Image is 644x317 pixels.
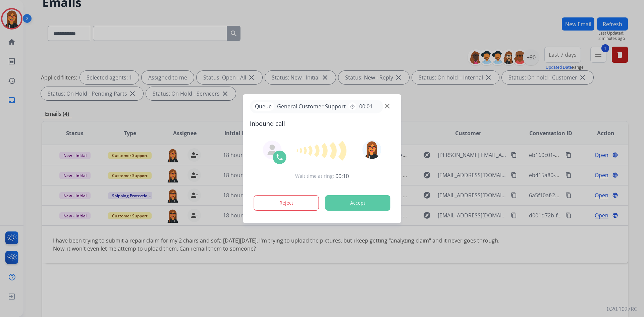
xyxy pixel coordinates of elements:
[253,102,274,111] p: Queue
[385,103,390,108] img: close-button
[274,102,348,110] span: General Customer Support
[359,102,373,110] span: 00:01
[325,195,390,211] button: Accept
[254,195,319,211] button: Reject
[362,140,381,159] img: avatar
[607,305,637,313] p: 0.20.1027RC
[295,173,334,179] span: Wait time at ring:
[276,153,284,161] img: call-icon
[267,145,278,155] img: agent-avatar
[335,172,349,180] span: 00:10
[250,119,394,128] span: Inbound call
[350,104,355,109] mat-icon: timer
